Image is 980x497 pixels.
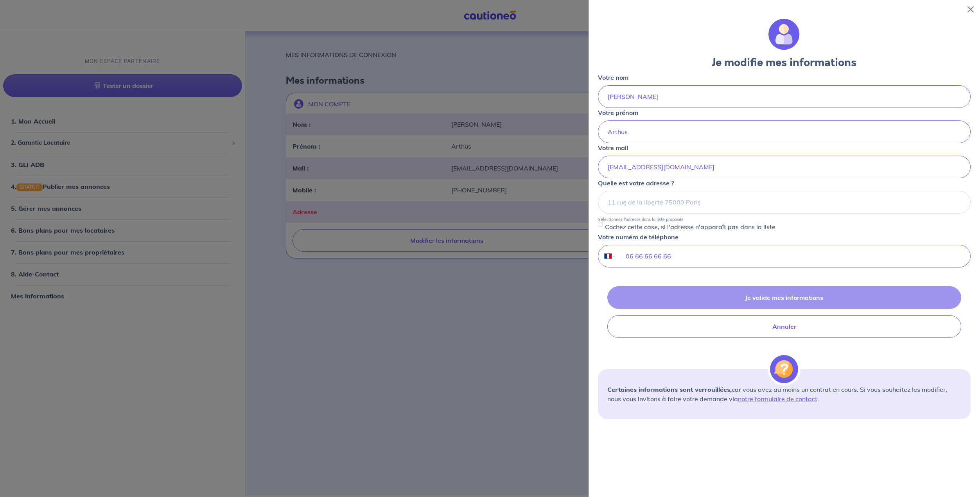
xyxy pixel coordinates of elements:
p: Votre mail [598,143,628,153]
input: John [598,120,971,143]
button: Close [964,3,977,16]
input: mail@mail.com [598,156,971,178]
h3: Je modifie mes informations [598,56,971,70]
p: Quelle est votre adresse ? [598,178,674,188]
p: Votre numéro de téléphone [598,232,678,242]
input: 06 34 34 34 34 [616,245,970,267]
img: illu_account.svg [768,19,800,50]
input: Doe [598,85,971,108]
p: Sélectionnez l'adresse dans la liste proposée [598,217,684,222]
p: Votre nom [598,73,628,82]
button: Annuler [607,315,961,338]
a: notre formulaire de contact [738,395,817,403]
p: Votre prénom [598,108,638,117]
p: car vous avez au moins un contrat en cours. Si vous souhaitez les modifier, nous vous invitons à ... [607,385,961,404]
img: illu_alert_question.svg [770,355,798,383]
p: Cochez cette case, si l'adresse n'apparaît pas dans la liste [605,222,775,231]
strong: Certaines informations sont verrouillées, [607,386,732,393]
input: 11 rue de la liberté 75000 Paris [598,191,971,214]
